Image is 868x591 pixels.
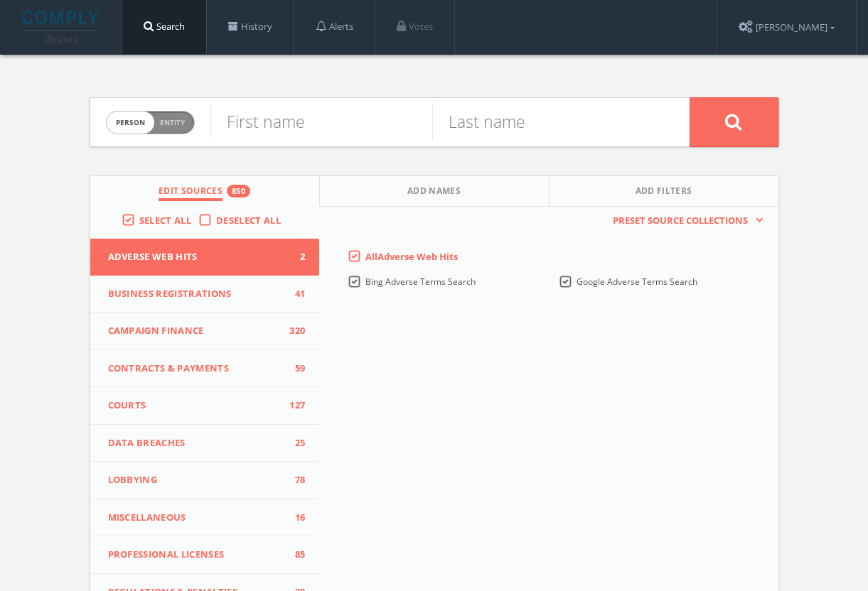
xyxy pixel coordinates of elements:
span: Preset Source Collections [606,214,755,228]
button: Business Registrations41 [90,276,320,313]
span: 59 [284,362,305,376]
span: Business Registrations [108,287,284,301]
button: Miscellaneous16 [90,499,320,537]
button: Add Names [320,176,550,207]
span: 25 [284,436,305,450]
span: Entity [160,117,185,128]
button: Contracts & Payments59 [90,350,320,388]
span: Campaign Finance [108,324,284,338]
button: Data Breaches25 [90,425,320,462]
button: Courts127 [90,387,320,425]
span: 16 [284,511,305,525]
span: 41 [284,287,305,301]
button: Campaign Finance320 [90,313,320,350]
span: Courts [108,398,284,413]
span: Edit Sources [159,185,223,201]
span: 2 [284,250,305,264]
span: 85 [284,548,305,562]
span: Miscellaneous [108,511,284,525]
span: 78 [284,473,305,487]
button: Lobbying78 [90,462,320,499]
button: Professional Licenses85 [90,536,320,574]
button: Preset Source Collections [606,214,763,228]
button: Add Filters [550,176,778,207]
span: Data Breaches [108,436,284,450]
span: 127 [284,398,305,413]
span: Add Filters [636,185,692,201]
span: Select All [139,214,191,227]
span: Bing Adverse Terms Search [365,276,476,288]
button: Edit Sources850 [90,176,320,207]
img: illumis [22,11,102,43]
span: Professional Licenses [108,548,284,562]
span: Add Names [407,185,461,201]
span: 320 [284,324,305,338]
span: All Adverse Web Hits [365,250,458,263]
span: Google Adverse Terms Search [577,276,697,288]
span: Adverse Web Hits [108,250,284,264]
span: Lobbying [108,473,284,487]
span: person [107,112,154,134]
button: Adverse Web Hits2 [90,239,320,276]
span: Contracts & Payments [108,362,284,376]
div: 850 [227,185,250,197]
span: Deselect All [216,214,281,227]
